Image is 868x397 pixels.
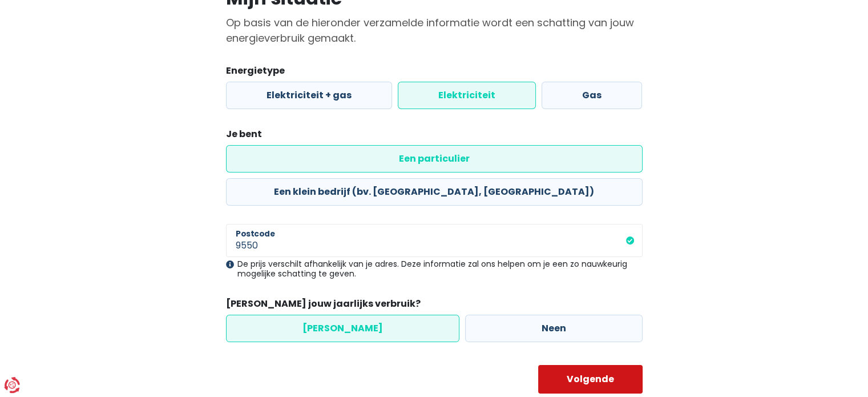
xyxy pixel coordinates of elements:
[226,259,643,279] div: De prijs verschilt afhankelijk van je adres. Deze informatie zal ons helpen om je een zo nauwkeur...
[538,365,643,394] button: Volgende
[226,145,643,173] label: Een particulier
[465,315,643,342] label: Neen
[226,82,392,109] label: Elektriciteit + gas
[226,127,643,145] legend: Je bent
[226,297,643,315] legend: [PERSON_NAME] jouw jaarlijks verbruik?
[542,82,642,109] label: Gas
[226,64,643,82] legend: Energietype
[398,82,536,109] label: Elektriciteit
[226,224,643,257] input: 1000
[226,315,459,342] label: [PERSON_NAME]
[226,15,643,46] p: Op basis van de hieronder verzamelde informatie wordt een schatting van jouw energieverbruik gema...
[226,178,643,206] label: Een klein bedrijf (bv. [GEOGRAPHIC_DATA], [GEOGRAPHIC_DATA])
